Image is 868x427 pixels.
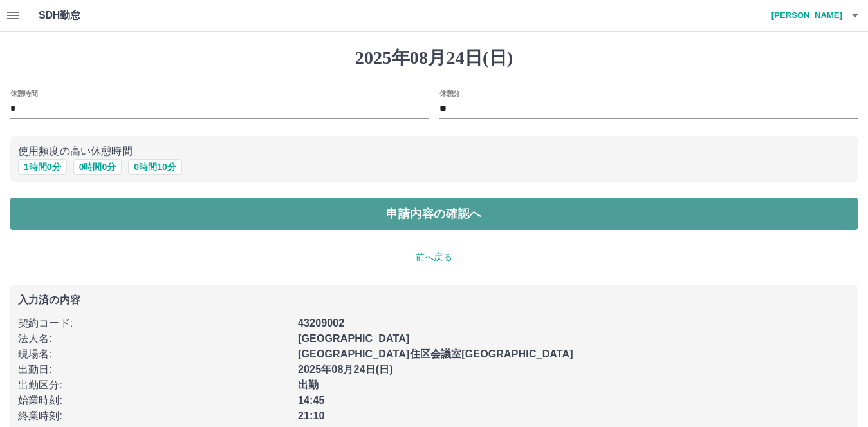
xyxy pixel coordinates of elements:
label: 休憩時間 [10,88,37,98]
p: 現場名 : [18,346,290,362]
b: 14:45 [298,395,325,406]
h1: 2025年08月24日(日) [10,47,858,69]
b: [GEOGRAPHIC_DATA]住区会議室[GEOGRAPHIC_DATA] [298,348,573,359]
b: 出勤 [298,379,319,390]
button: 0時間10分 [128,159,181,175]
p: 出勤区分 : [18,377,290,393]
p: 使用頻度の高い休憩時間 [18,144,850,159]
button: 申請内容の確認へ [10,198,858,230]
b: 43209002 [298,318,344,328]
p: 前へ戻る [10,251,858,264]
b: [GEOGRAPHIC_DATA] [298,333,410,344]
p: 出勤日 : [18,362,290,377]
b: 2025年08月24日(日) [298,364,393,375]
b: 21:10 [298,410,325,421]
p: 始業時刻 : [18,393,290,408]
label: 休憩分 [439,88,460,98]
p: 法人名 : [18,331,290,346]
p: 入力済の内容 [18,295,850,305]
button: 1時間0分 [18,159,67,175]
button: 0時間0分 [73,159,122,175]
p: 契約コード : [18,316,290,331]
p: 終業時刻 : [18,408,290,424]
